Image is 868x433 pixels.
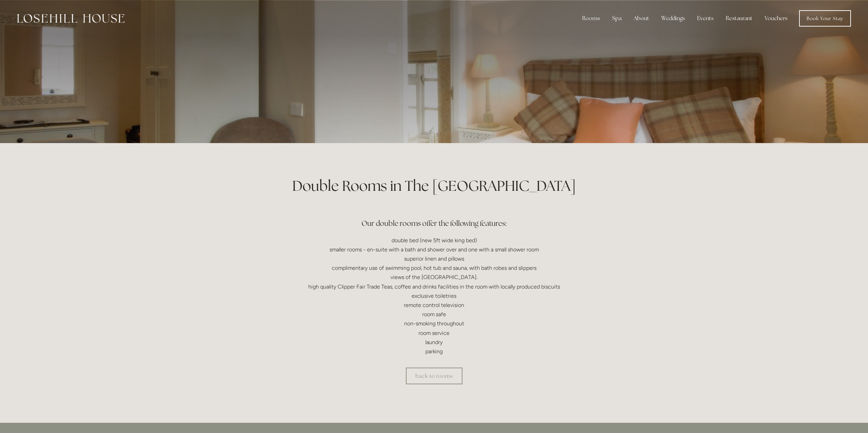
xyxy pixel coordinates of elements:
[271,203,597,230] h3: Our double rooms offer the following features:
[692,12,719,25] div: Events
[577,12,605,25] div: Rooms
[759,12,793,25] a: Vouchers
[720,12,758,25] div: Restaurant
[406,368,462,384] a: back to rooms
[271,236,597,356] p: double bed (new 5ft wide king bed) smaller rooms - en-suite with a bath and shower over and one w...
[607,12,627,25] div: Spa
[628,12,654,25] div: About
[656,12,690,25] div: Weddings
[799,10,851,27] a: Book Your Stay
[17,14,124,23] img: Losehill House
[271,176,597,196] h1: Double Rooms in The [GEOGRAPHIC_DATA]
